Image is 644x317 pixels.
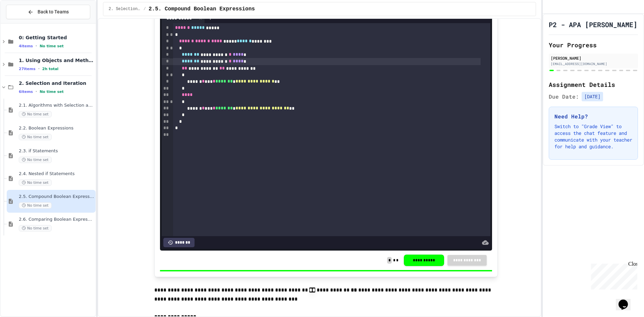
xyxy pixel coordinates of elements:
[554,112,632,120] h3: Need Help?
[19,111,52,117] span: No time set
[19,125,94,131] span: 2.2. Boolean Expressions
[551,61,636,66] div: [EMAIL_ADDRESS][DOMAIN_NAME]
[38,66,40,71] span: •
[19,134,52,140] span: No time set
[19,103,94,108] span: 2.1. Algorithms with Selection and Repetition
[149,5,255,13] span: 2.5. Compound Boolean Expressions
[38,8,69,15] span: Back to Teams
[19,35,94,41] span: 0: Getting Started
[582,92,603,101] span: [DATE]
[19,202,52,209] span: No time set
[19,57,94,63] span: 1. Using Objects and Methods
[19,157,52,163] span: No time set
[616,290,637,310] iframe: chat widget
[109,6,141,12] span: 2. Selection and Iteration
[549,40,638,50] h2: Your Progress
[40,44,64,48] span: No time set
[42,67,59,71] span: 2h total
[36,89,37,94] span: •
[549,93,579,101] span: Due Date:
[549,20,637,29] h1: P2 - APA [PERSON_NAME]
[554,123,632,150] p: Switch to "Grade View" to access the chat feature and communicate with your teacher for help and ...
[588,261,637,289] iframe: chat widget
[19,179,52,186] span: No time set
[3,3,46,43] div: Chat with us now!Close
[36,43,37,49] span: •
[144,6,146,12] span: /
[19,67,36,71] span: 27 items
[19,225,52,231] span: No time set
[19,80,94,86] span: 2. Selection and Iteration
[19,194,94,200] span: 2.5. Compound Boolean Expressions
[551,55,636,61] div: [PERSON_NAME]
[40,90,64,94] span: No time set
[19,44,33,48] span: 4 items
[19,171,94,177] span: 2.4. Nested if Statements
[19,148,94,154] span: 2.3. if Statements
[19,90,33,94] span: 6 items
[549,80,638,89] h2: Assignment Details
[19,217,94,222] span: 2.6. Comparing Boolean Expressions ([PERSON_NAME] Laws)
